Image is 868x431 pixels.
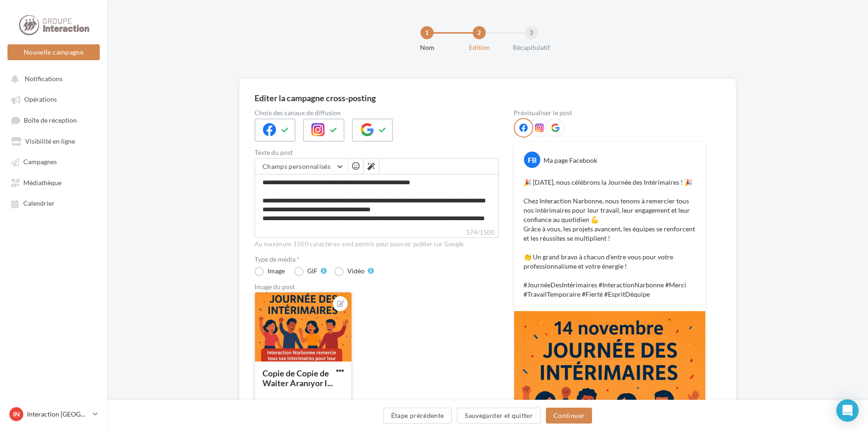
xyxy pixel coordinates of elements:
[473,26,486,39] div: 2
[307,268,317,274] div: GIF
[502,43,561,52] div: Récapitulatif
[525,26,538,39] div: 3
[7,405,100,423] a: IN Interaction [GEOGRAPHIC_DATA]
[347,268,365,274] div: Vidéo
[397,43,457,52] div: Nom
[24,116,77,124] span: Boîte de réception
[6,153,102,170] a: Campagnes
[262,162,331,170] span: Champs personnalisés
[23,158,57,166] span: Campagnes
[255,240,499,249] div: Au maximum 1500 caractères sont permis pour pouvoir publier sur Google
[255,256,499,263] label: Type de média *
[524,152,540,168] div: FB
[255,110,499,116] label: Choix des canaux de diffusion
[6,132,102,149] a: Visibilité en ligne
[6,70,98,87] button: Notifications
[544,156,597,165] div: Ma page Facebook
[457,408,541,424] button: Sauvegarder et quitter
[255,149,499,156] label: Texte du post
[268,268,285,274] div: Image
[255,228,499,238] label: 574/1500
[25,75,62,83] span: Notifications
[255,94,376,102] div: Editer la campagne cross-posting
[255,284,499,290] div: Image du post
[6,174,102,191] a: Médiathèque
[6,90,102,107] a: Opérations
[6,195,102,211] a: Calendrier
[449,43,509,52] div: Edition
[262,368,333,388] div: Copie de Copie de Waiter Aranıyor I...
[7,44,100,60] button: Nouvelle campagne
[420,26,434,39] div: 1
[27,410,89,419] p: Interaction [GEOGRAPHIC_DATA]
[524,178,696,299] p: 🎉 [DATE], nous célébrons la Journée des Intérimaires ! 🎉 Chez Interaction Narbonne, nous tenons à...
[255,159,348,174] button: Champs personnalisés
[23,179,62,187] span: Médiathèque
[24,96,57,104] span: Opérations
[25,137,75,145] span: Visibilité en ligne
[23,200,55,208] span: Calendrier
[13,410,20,419] span: IN
[514,110,706,116] div: Prévisualiser le post
[836,399,859,422] div: Open Intercom Messenger
[383,408,452,424] button: Étape précédente
[6,111,102,129] a: Boîte de réception
[546,408,592,424] button: Continuer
